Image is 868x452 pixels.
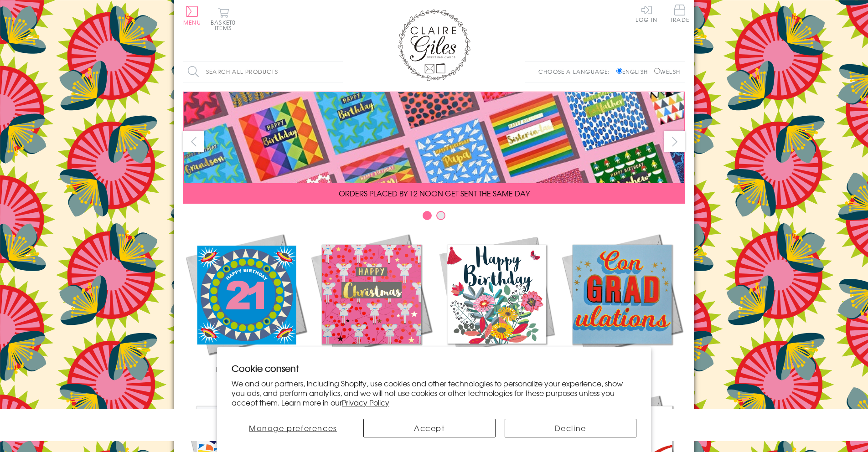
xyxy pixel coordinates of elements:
a: Birthdays [434,231,559,375]
button: prev [183,131,204,152]
button: Accept [363,419,496,437]
a: Christmas [309,231,434,375]
button: Decline [505,419,637,437]
a: Privacy Policy [342,397,389,408]
span: Manage preferences [249,422,337,433]
button: next [664,131,685,152]
div: Carousel Pagination [183,211,685,225]
button: Carousel Page 2 [436,211,445,220]
input: Welsh [654,68,660,74]
a: Academic [559,231,685,375]
span: Menu [183,18,201,26]
input: Search all products [183,62,343,82]
span: New Releases [216,364,276,375]
span: Trade [670,5,689,22]
img: Claire Giles Greetings Cards [398,9,470,81]
p: Choose a language: [538,67,615,76]
span: ORDERS PLACED BY 12 NOON GET SENT THE SAME DAY [339,188,530,199]
label: Welsh [654,67,680,76]
label: English [616,67,652,76]
a: New Releases [183,231,309,375]
button: Basket0 items [211,7,236,31]
a: Trade [670,5,689,24]
h2: Cookie consent [232,362,636,375]
span: 0 items [215,18,236,32]
button: Menu [183,6,201,25]
button: Manage preferences [232,419,354,437]
input: English [616,68,622,74]
button: Carousel Page 1 (Current Slide) [423,211,432,220]
a: Log In [635,5,657,22]
p: We and our partners, including Shopify, use cookies and other technologies to personalize your ex... [232,379,636,407]
input: Search [334,62,343,82]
